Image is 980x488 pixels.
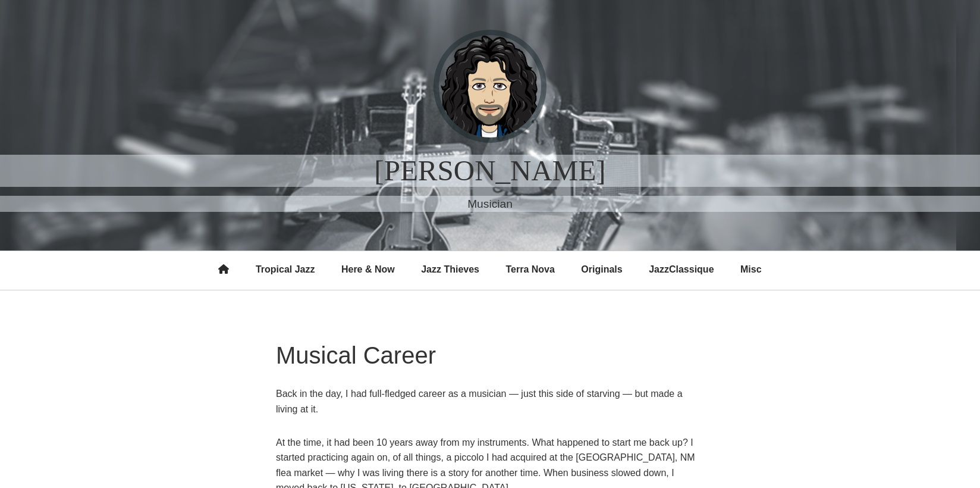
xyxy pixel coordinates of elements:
a: Tropical Jazz [244,254,327,285]
a: JazzClassique [637,254,725,285]
p: Back in the day, I had full-fledged career as a musician — just this side of starving — but made ... [276,386,704,417]
h1: Musical Career [276,342,704,368]
a: Originals [569,254,634,285]
a: Jazz Thieves [409,254,491,285]
a: Misc [728,254,774,285]
a: Terra Nova [494,254,566,285]
a: Here & Now [329,254,407,285]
